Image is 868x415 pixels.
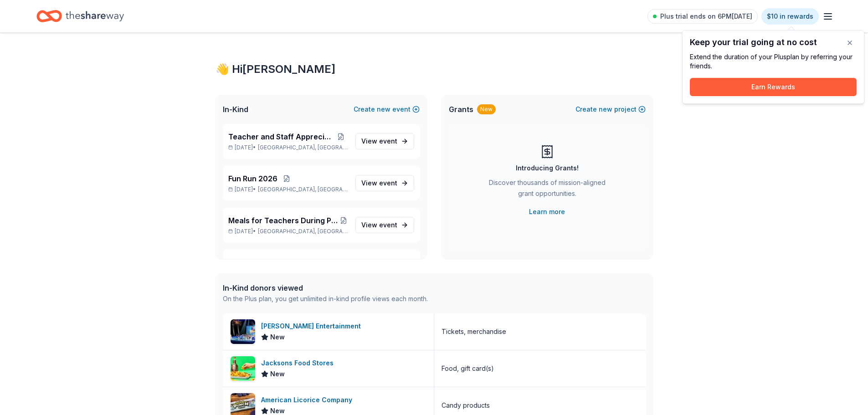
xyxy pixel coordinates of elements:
[258,228,348,235] span: [GEOGRAPHIC_DATA], [GEOGRAPHIC_DATA]
[690,52,857,71] div: Extend the duration of your Plus plan by referring your friends.
[361,136,397,147] span: View
[477,104,496,114] div: New
[647,9,758,24] a: Plus trial ends on 6PM[DATE]
[228,131,334,142] span: Teacher and Staff Appreciation Week
[231,356,255,381] img: Image for Jacksons Food Stores
[228,257,325,268] span: Southgate PTA Fall Festival
[361,178,397,189] span: View
[761,8,819,25] a: $10 in rewards
[449,104,473,115] span: Grants
[216,62,653,77] div: 👋 Hi [PERSON_NAME]
[690,78,857,96] button: Earn Rewards
[223,282,428,293] div: In-Kind donors viewed
[690,38,857,47] div: Keep your trial going at no cost
[442,363,494,374] div: Food, gift card(s)
[354,104,420,115] button: Createnewevent
[36,5,124,27] a: Home
[442,326,506,337] div: Tickets, merchandise
[258,144,348,151] span: [GEOGRAPHIC_DATA], [GEOGRAPHIC_DATA]
[258,186,348,193] span: [GEOGRAPHIC_DATA], [GEOGRAPHIC_DATA]
[355,217,414,233] a: View event
[228,173,277,184] span: Fun Run 2026
[223,104,248,115] span: In-Kind
[231,319,255,344] img: Image for Feld Entertainment
[529,206,565,217] a: Learn more
[355,175,414,191] a: View event
[516,163,579,174] div: Introducing Grants!
[379,179,397,187] span: event
[223,293,428,304] div: On the Plus plan, you get unlimited in-kind profile views each month.
[270,369,285,379] span: New
[660,11,752,22] span: Plus trial ends on 6PM[DATE]
[379,137,397,145] span: event
[270,332,285,343] span: New
[377,104,390,115] span: new
[355,133,414,149] a: View event
[379,221,397,229] span: event
[228,228,348,235] p: [DATE] •
[228,215,339,226] span: Meals for Teachers During Parent/Teacher Conference Week
[228,186,348,193] p: [DATE] •
[261,321,365,332] div: [PERSON_NAME] Entertainment
[261,395,356,405] div: American Licorice Company
[485,177,609,203] div: Discover thousands of mission-aligned grant opportunities.
[575,104,646,115] button: Createnewproject
[599,104,612,115] span: new
[228,144,348,151] p: [DATE] •
[442,400,490,411] div: Candy products
[261,358,337,369] div: Jacksons Food Stores
[361,220,397,231] span: View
